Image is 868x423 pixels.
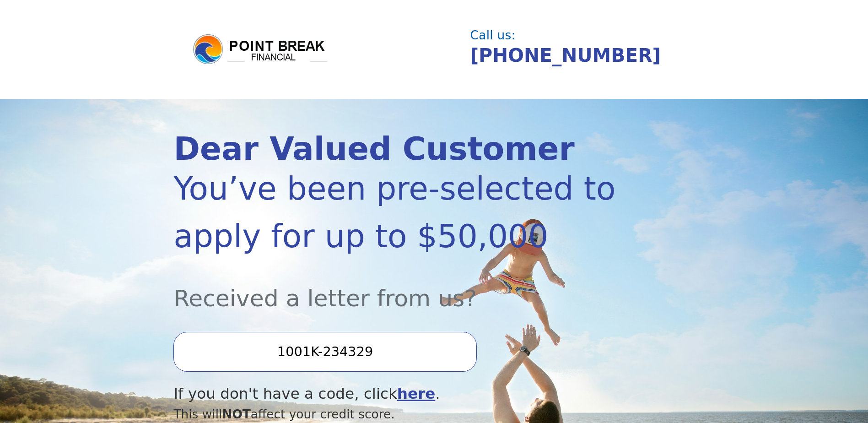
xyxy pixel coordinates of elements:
[173,133,616,165] div: Dear Valued Customer
[173,165,616,260] div: You’ve been pre-selected to apply for up to $50,000
[470,44,661,66] a: [PHONE_NUMBER]
[222,407,251,421] span: NOT
[173,332,476,371] input: Enter your Offer Code:
[192,33,329,66] img: logo.png
[397,385,436,402] a: here
[470,29,687,41] div: Call us:
[173,383,616,405] div: If you don't have a code, click .
[173,260,616,315] div: Received a letter from us?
